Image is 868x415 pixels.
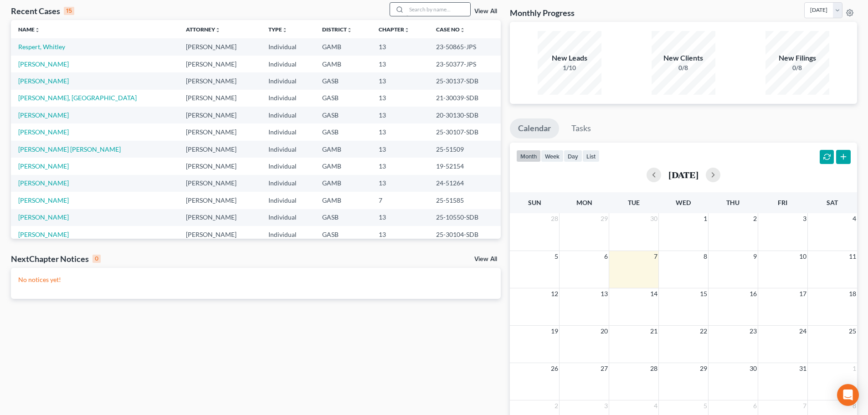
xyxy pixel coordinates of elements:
[429,123,501,140] td: 25-30107-SDB
[749,288,758,299] span: 16
[18,128,69,136] a: [PERSON_NAME]
[528,199,541,206] span: Sun
[752,400,758,411] span: 6
[179,158,261,174] td: [PERSON_NAME]
[550,288,559,299] span: 12
[429,72,501,89] td: 25-30137-SDB
[18,94,137,102] a: [PERSON_NAME], [GEOGRAPHIC_DATA]
[848,326,857,337] span: 25
[11,253,101,264] div: NextChapter Notices
[315,38,371,55] td: GAMB
[603,400,609,411] span: 3
[64,7,74,15] div: 15
[429,90,501,107] td: 21-30039-SDB
[653,400,658,411] span: 4
[600,213,609,224] span: 29
[315,123,371,140] td: GASB
[703,251,708,262] span: 8
[429,107,501,123] td: 20-30130-SDB
[554,251,559,262] span: 5
[371,226,429,243] td: 13
[852,363,857,374] span: 1
[261,141,315,158] td: Individual
[18,275,493,284] p: No notices yet!
[460,27,465,33] i: unfold_more
[261,107,315,123] td: Individual
[406,3,470,16] input: Search by name...
[541,150,564,162] button: week
[827,199,838,206] span: Sat
[315,158,371,174] td: GAMB
[474,256,497,262] a: View All
[261,209,315,226] td: Individual
[837,384,859,406] div: Open Intercom Messenger
[371,209,429,226] td: 13
[18,196,69,204] a: [PERSON_NAME]
[315,107,371,123] td: GASB
[538,63,601,72] div: 1/10
[778,199,787,206] span: Fri
[474,8,497,15] a: View All
[765,63,829,72] div: 0/8
[699,363,708,374] span: 29
[186,26,221,33] a: Attorneyunfold_more
[563,118,599,138] a: Tasks
[322,26,352,33] a: Districtunfold_more
[261,175,315,192] td: Individual
[652,63,715,72] div: 0/8
[516,150,541,162] button: month
[371,107,429,123] td: 13
[261,123,315,140] td: Individual
[347,27,352,33] i: unfold_more
[18,213,69,221] a: [PERSON_NAME]
[554,400,559,411] span: 2
[179,141,261,158] td: [PERSON_NAME]
[92,255,101,263] div: 0
[261,72,315,89] td: Individual
[429,175,501,192] td: 24-51264
[315,175,371,192] td: GAMB
[752,213,758,224] span: 2
[429,192,501,209] td: 25-51585
[668,170,699,179] h2: [DATE]
[676,199,691,206] span: Wed
[798,251,807,262] span: 10
[315,90,371,107] td: GASB
[315,56,371,72] td: GAMB
[315,141,371,158] td: GAMB
[429,226,501,243] td: 25-30104-SDB
[179,226,261,243] td: [PERSON_NAME]
[18,179,69,187] a: [PERSON_NAME]
[179,107,261,123] td: [PERSON_NAME]
[268,26,288,33] a: Typeunfold_more
[379,26,410,33] a: Chapterunfold_more
[18,145,121,153] a: [PERSON_NAME] [PERSON_NAME]
[765,53,829,63] div: New Filings
[699,288,708,299] span: 15
[798,288,807,299] span: 17
[852,213,857,224] span: 4
[538,53,601,63] div: New Leads
[429,56,501,72] td: 23-50377-JPS
[18,43,65,51] a: Respert, Whitley
[802,400,807,411] span: 7
[703,213,708,224] span: 1
[550,213,559,224] span: 28
[798,326,807,337] span: 24
[371,175,429,192] td: 13
[18,231,69,238] a: [PERSON_NAME]
[18,162,69,170] a: [PERSON_NAME]
[510,7,575,18] h3: Monthly Progress
[703,400,708,411] span: 5
[179,192,261,209] td: [PERSON_NAME]
[429,209,501,226] td: 25-10550-SDB
[649,363,658,374] span: 28
[600,326,609,337] span: 20
[261,90,315,107] td: Individual
[848,288,857,299] span: 18
[600,363,609,374] span: 27
[749,326,758,337] span: 23
[215,27,221,33] i: unfold_more
[550,363,559,374] span: 26
[404,27,410,33] i: unfold_more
